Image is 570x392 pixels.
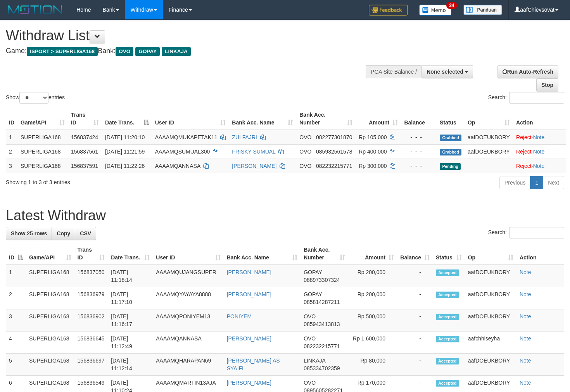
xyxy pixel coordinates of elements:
[6,159,17,173] td: 3
[316,163,352,169] span: Copy 082232215771 to clipboard
[304,277,340,283] span: Copy 088973307324 to clipboard
[436,292,459,298] span: Accepted
[369,5,408,16] img: Feedback.jpg
[135,47,160,56] span: GOPAY
[116,47,133,56] span: OVO
[488,227,564,238] label: Search:
[465,108,513,130] th: Op: activate to sort column ascending
[520,269,531,275] a: Note
[57,230,70,237] span: Copy
[440,163,461,170] span: Pending
[304,357,325,364] span: LINKAJA
[465,332,516,354] td: aafchhiseyha
[397,309,433,332] td: -
[68,108,102,130] th: Trans ID: activate to sort column ascending
[359,149,387,155] span: Rp 400.000
[6,130,17,145] td: 1
[74,354,108,376] td: 156836697
[436,269,459,276] span: Accepted
[6,144,17,159] td: 2
[229,108,296,130] th: Bank Acc. Name: activate to sort column ascending
[304,291,322,297] span: GOPAY
[6,332,26,354] td: 4
[516,149,532,155] a: Reject
[6,309,26,332] td: 3
[153,265,223,287] td: AAAAMQUJANGSUPER
[465,309,516,332] td: aafDOEUKBORY
[17,144,68,159] td: SUPERLIGA168
[533,149,545,155] a: Note
[465,130,513,145] td: aafDOEUKBORY
[27,47,98,56] span: ISPORT > SUPERLIGA168
[421,65,473,78] button: None selected
[446,2,457,9] span: 34
[497,65,558,78] a: Run Auto-Refresh
[304,365,340,371] span: Copy 085334702359 to clipboard
[436,358,459,364] span: Accepted
[6,108,17,130] th: ID
[71,134,98,140] span: 156837424
[397,332,433,354] td: -
[513,108,566,130] th: Action
[224,243,301,265] th: Bank Acc. Name: activate to sort column ascending
[6,47,372,55] h4: Game: Bank:
[108,309,153,332] td: [DATE] 11:16:17
[397,287,433,309] td: -
[155,163,200,169] span: AAAAMQANNASA
[397,354,433,376] td: -
[232,149,275,155] a: FRISKY SUMUAL
[75,227,96,240] a: CSV
[6,265,26,287] td: 1
[6,92,65,104] label: Show entries
[108,354,153,376] td: [DATE] 11:12:14
[153,354,223,376] td: AAAAMQHARAPAN69
[533,163,545,169] a: Note
[543,176,564,189] a: Next
[397,243,433,265] th: Balance: activate to sort column ascending
[427,69,463,75] span: None selected
[153,243,223,265] th: User ID: activate to sort column ascending
[348,243,397,265] th: Amount: activate to sort column ascending
[437,108,465,130] th: Status
[520,380,531,386] a: Note
[404,133,434,141] div: - - -
[356,108,401,130] th: Amount: activate to sort column ascending
[6,28,372,43] h1: Withdraw List
[304,313,316,319] span: OVO
[465,354,516,376] td: aafDOEUKBORY
[74,287,108,309] td: 156836979
[153,332,223,354] td: AAAAMQANNASA
[465,243,516,265] th: Op: activate to sort column ascending
[6,243,26,265] th: ID: activate to sort column descending
[6,227,52,240] a: Show 25 rows
[105,163,145,169] span: [DATE] 11:22:26
[299,163,311,169] span: OVO
[530,176,543,189] a: 1
[6,354,26,376] td: 5
[19,92,48,104] select: Showentries
[155,134,218,140] span: AAAAMQMUKAPETAK11
[71,149,98,155] span: 156837561
[227,291,271,297] a: [PERSON_NAME]
[348,332,397,354] td: Rp 1,600,000
[536,78,558,92] a: Stop
[232,134,257,140] a: ZULFAJRI
[74,243,108,265] th: Trans ID: activate to sort column ascending
[465,265,516,287] td: aafDOEUKBORY
[304,343,340,349] span: Copy 082232215771 to clipboard
[155,149,210,155] span: AAAAMQSUMUAL300
[465,144,513,159] td: aafDOEUKBORY
[74,265,108,287] td: 156837050
[26,309,74,332] td: SUPERLIGA168
[26,265,74,287] td: SUPERLIGA168
[108,243,153,265] th: Date Trans.: activate to sort column ascending
[516,163,532,169] a: Reject
[359,163,387,169] span: Rp 300.000
[105,149,145,155] span: [DATE] 11:21:59
[316,149,352,155] span: Copy 085932561578 to clipboard
[440,135,461,141] span: Grabbed
[433,243,465,265] th: Status: activate to sort column ascending
[299,149,311,155] span: OVO
[419,5,452,16] img: Button%20Memo.svg
[80,230,91,237] span: CSV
